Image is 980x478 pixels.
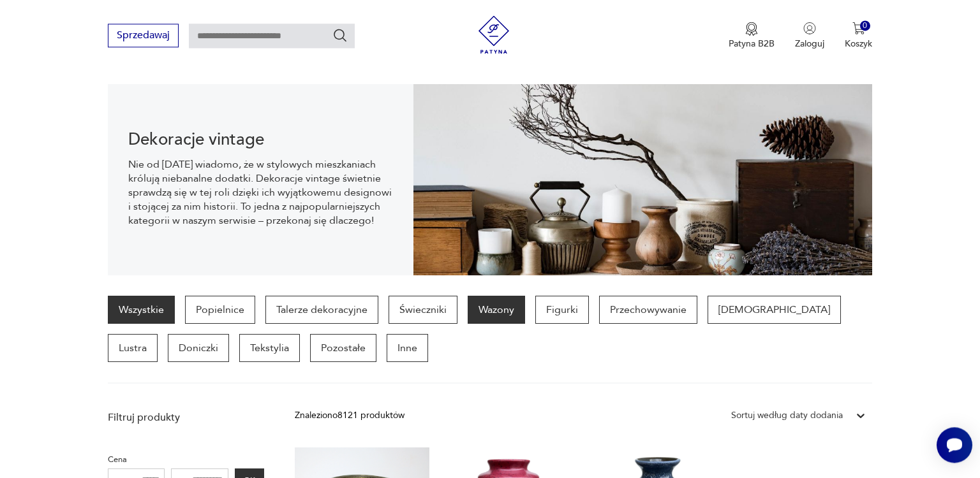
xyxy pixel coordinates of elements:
a: Talerze dekoracyjne [265,296,378,324]
a: Ikona medaluPatyna B2B [729,22,775,50]
a: Świeczniki [389,296,457,324]
button: Sprzedawaj [108,24,179,47]
p: Zaloguj [795,38,824,50]
a: Przechowywanie [599,296,697,324]
iframe: Smartsupp widget button [937,427,972,463]
button: Zaloguj [795,22,824,50]
p: Cena [108,453,264,467]
p: Filtruj produkty [108,410,264,424]
a: [DEMOGRAPHIC_DATA] [708,296,841,324]
img: 3afcf10f899f7d06865ab57bf94b2ac8.jpg [413,84,872,275]
a: Pozostałe [310,334,376,362]
a: Tekstylia [239,334,300,362]
button: 0Koszyk [845,22,872,50]
p: Koszyk [845,38,872,50]
p: Nie od [DATE] wiadomo, że w stylowych mieszkaniach królują niebanalne dodatki. Dekoracje vintage ... [128,157,393,228]
a: Sprzedawaj [108,32,179,41]
div: Sortuj według daty dodania [731,409,843,423]
button: Szukaj [332,27,348,43]
a: Wazony [468,296,525,324]
a: Doniczki [168,334,229,362]
h1: Dekoracje vintage [128,132,393,147]
a: Wszystkie [108,296,175,324]
a: Popielnice [185,296,255,324]
img: Ikona koszyka [852,22,865,34]
img: Ikonka użytkownika [803,22,816,34]
div: Znaleziono 8121 produktów [295,409,405,423]
a: Lustra [108,334,158,362]
img: Ikona medalu [745,22,758,36]
a: Inne [387,334,428,362]
p: Patyna B2B [729,38,775,50]
img: Patyna - sklep z meblami i dekoracjami vintage [475,15,513,54]
button: Patyna B2B [729,22,775,50]
a: Figurki [535,296,589,324]
div: 0 [860,20,871,31]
